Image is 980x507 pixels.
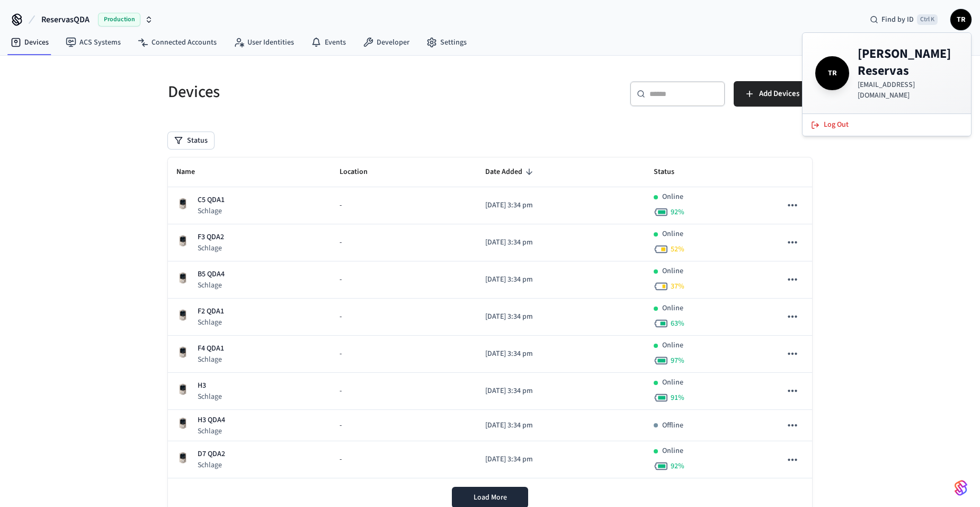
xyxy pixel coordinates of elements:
[671,244,684,255] span: 52 %
[654,164,688,180] span: Status
[57,33,129,52] a: ACS Systems
[671,281,684,292] span: 37 %
[168,132,214,149] button: Status
[198,460,225,470] p: Schlage
[662,229,683,240] p: Online
[817,58,847,88] span: TR
[861,10,946,29] div: Find by IDCtrl K
[354,33,418,52] a: Developer
[198,449,225,460] p: D7 QDA2
[340,200,342,211] span: -
[198,243,224,253] p: Schlage
[662,191,683,203] p: Online
[671,355,684,366] span: 97 %
[662,303,683,314] p: Online
[474,492,507,503] span: Load More
[485,200,637,211] p: [DATE] 3:34 pm
[340,386,342,397] span: -
[485,311,637,322] p: [DATE] 3:34 pm
[198,195,225,206] p: C5 QDA1
[662,266,683,277] p: Online
[858,46,958,80] h4: [PERSON_NAME] Reservas
[176,197,189,210] img: Schlage Sense Smart Deadbolt with Camelot Trim, Front
[485,164,536,180] span: Date Added
[168,81,484,103] h5: Devices
[340,164,381,180] span: Location
[198,426,225,436] p: Schlage
[176,272,189,284] img: Schlage Sense Smart Deadbolt with Camelot Trim, Front
[198,317,224,328] p: Schlage
[485,348,637,360] p: [DATE] 3:34 pm
[98,13,140,27] span: Production
[176,309,189,321] img: Schlage Sense Smart Deadbolt with Camelot Trim, Front
[198,306,224,317] p: F2 QDA1
[950,9,972,30] button: TR
[198,280,225,291] p: Schlage
[41,13,90,26] span: ReservasQDA
[418,33,475,52] a: Settings
[485,420,637,431] p: [DATE] 3:34 pm
[662,377,683,388] p: Online
[168,158,812,478] table: sticky table
[858,80,958,101] p: [EMAIL_ADDRESS][DOMAIN_NAME]
[176,383,189,396] img: Schlage Sense Smart Deadbolt with Camelot Trim, Front
[671,318,684,329] span: 63 %
[176,451,189,464] img: Schlage Sense Smart Deadbolt with Camelot Trim, Front
[881,14,914,25] span: Find by ID
[198,354,224,365] p: Schlage
[302,33,354,52] a: Events
[2,33,57,52] a: Devices
[176,346,189,359] img: Schlage Sense Smart Deadbolt with Camelot Trim, Front
[198,343,224,354] p: F4 QDA1
[671,392,684,403] span: 91 %
[485,237,637,248] p: [DATE] 3:34 pm
[485,454,637,465] p: [DATE] 3:34 pm
[198,269,225,280] p: B5 QDA4
[955,479,967,496] img: SeamLogoGradient.69752ec5.svg
[805,116,969,134] button: Log Out
[176,164,209,180] span: Name
[340,311,342,322] span: -
[951,10,970,29] span: TR
[340,454,342,465] span: -
[340,420,342,431] span: -
[198,206,225,216] p: Schlage
[198,232,224,243] p: F3 QDA2
[340,274,342,285] span: -
[759,87,799,101] span: Add Devices
[198,415,225,426] p: H3 QDA4
[176,234,189,247] img: Schlage Sense Smart Deadbolt with Camelot Trim, Front
[662,420,683,431] p: Offline
[340,237,342,248] span: -
[662,445,683,457] p: Online
[485,386,637,397] p: [DATE] 3:34 pm
[198,391,222,402] p: Schlage
[734,81,812,107] button: Add Devices
[917,14,938,25] span: Ctrl K
[176,417,189,430] img: Schlage Sense Smart Deadbolt with Camelot Trim, Front
[129,33,225,52] a: Connected Accounts
[671,461,684,471] span: 92 %
[225,33,302,52] a: User Identities
[340,348,342,360] span: -
[671,207,684,217] span: 92 %
[485,274,637,285] p: [DATE] 3:34 pm
[198,380,222,391] p: H3
[662,340,683,351] p: Online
